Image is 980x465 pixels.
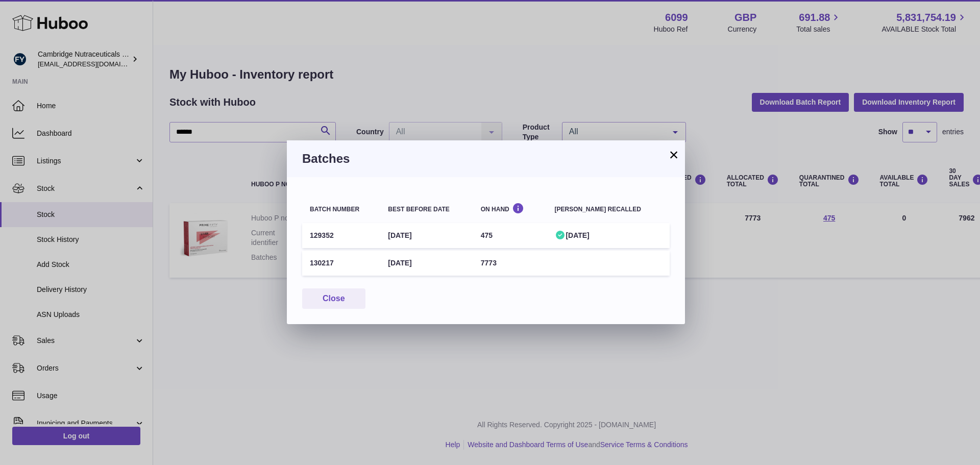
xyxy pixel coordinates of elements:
div: Best before date [388,206,465,213]
button: × [668,149,680,161]
div: [DATE] [555,231,662,240]
h3: Batches [302,151,670,167]
td: 129352 [302,223,380,248]
td: [DATE] [380,251,473,276]
div: On Hand [481,203,540,212]
button: Close [302,288,365,309]
td: [DATE] [380,223,473,248]
td: 475 [473,223,547,248]
td: 7773 [473,251,547,276]
div: Batch number [310,206,373,213]
td: 130217 [302,251,380,276]
div: [PERSON_NAME] recalled [555,206,662,213]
